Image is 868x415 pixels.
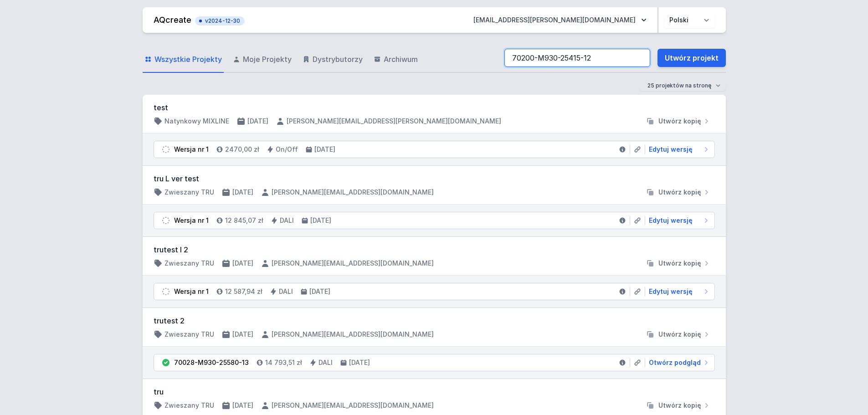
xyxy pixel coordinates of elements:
span: Utwórz kopię [658,259,701,268]
a: Edytuj wersję [645,145,711,154]
a: Moje Projekty [231,46,293,73]
h3: test [154,102,715,113]
select: Wybierz język [664,12,715,28]
h4: DALI [280,216,294,225]
h4: [PERSON_NAME][EMAIL_ADDRESS][PERSON_NAME][DOMAIN_NAME] [287,117,501,126]
h4: Zwieszany TRU [164,330,214,339]
a: Otwórz podgląd [645,358,711,367]
h4: 2470,00 zł [225,145,259,154]
h4: 12 845,07 zł [225,216,263,225]
h3: tru L ver test [154,173,715,184]
span: Dystrybutorzy [313,54,363,65]
h4: [DATE] [232,259,253,268]
a: Edytuj wersję [645,287,711,296]
h4: 12 587,94 zł [225,287,262,296]
span: Utwórz kopię [658,188,701,197]
button: Utwórz kopię [642,188,715,197]
span: Wszystkie Projekty [154,54,222,65]
h3: tru [154,386,715,397]
h4: [DATE] [232,401,253,410]
a: AQcreate [154,15,191,25]
img: draft.svg [161,216,170,225]
img: draft.svg [161,287,170,296]
a: Archiwum [372,46,420,73]
button: Utwórz kopię [642,330,715,339]
span: Archiwum [384,54,418,65]
h3: trutest 2 [154,315,715,326]
h4: [DATE] [232,188,253,197]
a: Edytuj wersję [645,216,711,225]
a: Wszystkie Projekty [143,46,224,73]
h4: [DATE] [309,287,330,296]
h4: [PERSON_NAME][EMAIL_ADDRESS][DOMAIN_NAME] [272,401,434,410]
span: Edytuj wersję [649,145,693,154]
h4: Natynkowy MIXLINE [164,117,229,126]
h4: Zwieszany TRU [164,188,214,197]
div: Wersja nr 1 [174,145,209,154]
h4: DALI [318,358,333,367]
h4: [PERSON_NAME][EMAIL_ADDRESS][DOMAIN_NAME] [272,330,434,339]
h4: 14 793,51 zł [265,358,302,367]
div: 70028-M930-25580-13 [174,358,249,367]
span: Otwórz podgląd [649,358,701,367]
h4: Zwieszany TRU [164,401,214,410]
h4: Zwieszany TRU [164,259,214,268]
h3: trutest l 2 [154,244,715,255]
span: Edytuj wersję [649,287,693,296]
input: Szukaj wśród projektów i wersji... [504,49,650,67]
button: v2024-12-30 [195,15,245,26]
h4: [DATE] [310,216,331,225]
h4: [DATE] [349,358,370,367]
button: Utwórz kopię [642,259,715,268]
a: Utwórz projekt [657,49,726,67]
h4: On/Off [276,145,298,154]
h4: [DATE] [314,145,335,154]
span: Utwórz kopię [658,401,701,410]
button: [EMAIL_ADDRESS][PERSON_NAME][DOMAIN_NAME] [466,12,654,28]
a: Dystrybutorzy [301,46,365,73]
span: Utwórz kopię [658,330,701,339]
div: Wersja nr 1 [174,287,209,296]
span: Edytuj wersję [649,216,693,225]
h4: [PERSON_NAME][EMAIL_ADDRESS][DOMAIN_NAME] [272,259,434,268]
img: draft.svg [161,145,170,154]
span: v2024-12-30 [200,17,240,25]
h4: [PERSON_NAME][EMAIL_ADDRESS][DOMAIN_NAME] [272,188,434,197]
h4: [DATE] [247,117,268,126]
span: Moje Projekty [243,54,292,65]
span: Utwórz kopię [658,117,701,126]
h4: DALI [279,287,293,296]
h4: [DATE] [232,330,253,339]
button: Utwórz kopię [642,117,715,126]
div: Wersja nr 1 [174,216,209,225]
button: Utwórz kopię [642,401,715,410]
